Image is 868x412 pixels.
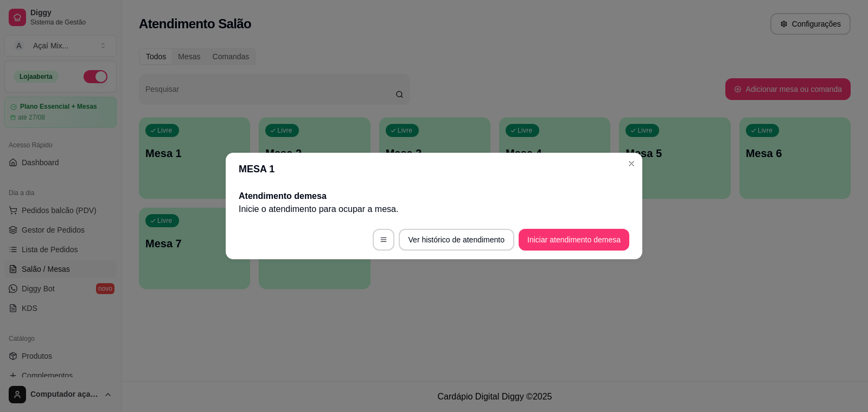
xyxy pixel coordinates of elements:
[519,229,629,251] button: Iniciar atendimento demesa
[239,203,629,216] p: Inicie o atendimento para ocupar a mesa .
[623,155,640,172] button: Close
[399,229,514,251] button: Ver histórico de atendimento
[226,153,642,185] header: MESA 1
[239,190,629,203] h2: Atendimento de mesa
